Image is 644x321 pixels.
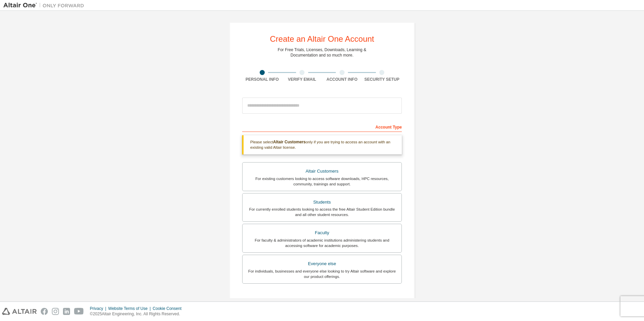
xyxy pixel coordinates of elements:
[108,306,153,311] div: Website Terms of Use
[242,294,402,305] div: Your Profile
[74,308,84,315] img: youtube.svg
[63,308,70,315] img: linkedin.svg
[242,121,402,132] div: Account Type
[2,308,37,315] img: altair_logo.svg
[247,207,397,217] div: For currently enrolled students looking to access the free Altair Student Edition bundle and all ...
[282,77,322,82] div: Verify Email
[247,176,397,187] div: For existing customers looking to access software downloads, HPC resources, community, trainings ...
[242,77,282,82] div: Personal Info
[52,308,59,315] img: instagram.svg
[273,140,306,144] b: Altair Customers
[242,135,402,154] div: Please select only if you are trying to access an account with an existing valid Altair license.
[3,2,88,9] img: Altair One
[90,311,186,317] p: © 2025 Altair Engineering, Inc. All Rights Reserved.
[247,228,397,238] div: Faculty
[90,306,108,311] div: Privacy
[278,47,366,58] div: For Free Trials, Licenses, Downloads, Learning & Documentation and so much more.
[153,306,185,311] div: Cookie Consent
[322,77,362,82] div: Account Info
[247,269,397,279] div: For individuals, businesses and everyone else looking to try Altair software and explore our prod...
[270,35,374,43] div: Create an Altair One Account
[247,259,397,269] div: Everyone else
[247,167,397,176] div: Altair Customers
[362,77,402,82] div: Security Setup
[41,308,48,315] img: facebook.svg
[247,238,397,248] div: For faculty & administrators of academic institutions administering students and accessing softwa...
[247,198,397,207] div: Students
